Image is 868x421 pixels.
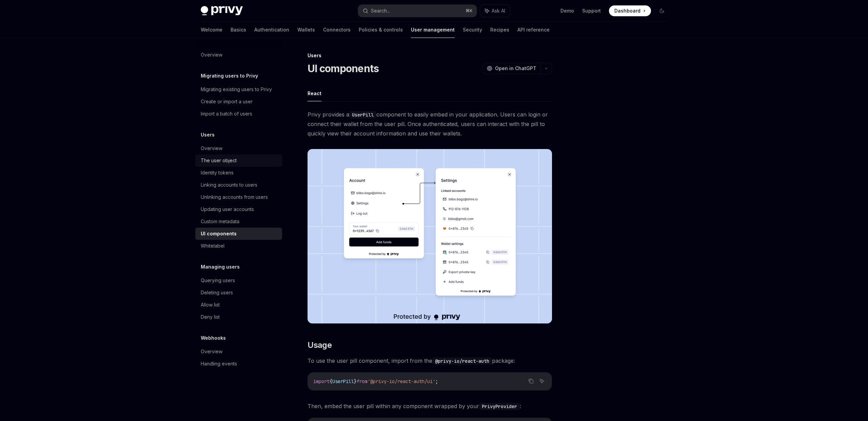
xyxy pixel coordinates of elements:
span: Privy provides a component to easily embed in your application. Users can login or connect their ... [308,110,552,138]
a: Identity tokens [195,167,282,179]
div: Identity tokens [201,169,234,177]
a: Deny list [195,311,282,323]
span: import [313,378,330,384]
a: Basics [231,22,246,38]
div: Overview [201,51,222,59]
a: Welcome [201,22,222,38]
a: Allow list [195,299,282,311]
h1: UI components [308,62,379,75]
button: React [308,85,321,101]
h5: Webhooks [201,334,226,342]
span: Usage [308,340,332,351]
div: Updating user accounts [201,205,254,213]
button: Copy the contents from the code block [527,377,535,385]
div: Search... [371,7,390,15]
div: Linking accounts to users [201,181,257,189]
span: Open in ChatGPT [495,65,536,72]
h5: Migrating users to Privy [201,72,258,80]
span: Then, embed the user pill within any component wrapped by your : [308,401,552,411]
button: Ask AI [537,377,546,385]
h5: Managing users [201,263,240,271]
div: Migrating existing users to Privy [201,85,272,93]
a: UI components [195,228,282,240]
button: Search...⌘K [358,5,477,17]
a: Dashboard [609,5,651,16]
a: Recipes [490,22,509,38]
div: Deleting users [201,289,233,297]
span: To use the user pill component, import from the package: [308,356,552,365]
div: Import a batch of users [201,110,252,118]
a: Unlinking accounts from users [195,191,282,203]
a: Wallets [297,22,315,38]
a: User management [411,22,455,38]
button: Ask AI [480,5,510,17]
span: Dashboard [614,7,640,14]
a: API reference [517,22,550,38]
a: Overview [195,345,282,358]
div: Create or import a user [201,98,253,106]
span: from [357,378,368,384]
div: Users [308,52,552,59]
a: Linking accounts to users [195,179,282,191]
span: } [354,378,357,384]
span: { [330,378,332,384]
div: Handling events [201,360,237,368]
img: dark logo [201,6,243,16]
a: Handling events [195,358,282,370]
a: Demo [560,7,574,14]
div: Overview [201,144,222,152]
div: Whitelabel [201,242,224,250]
div: Custom metadata [201,217,239,226]
span: Ask AI [492,7,505,14]
a: Authentication [254,22,289,38]
span: ; [435,378,438,384]
a: Overview [195,49,282,61]
h5: Users [201,131,215,139]
a: Querying users [195,274,282,287]
a: Support [582,7,601,14]
span: ⌘ K [466,8,473,14]
div: Overview [201,348,222,356]
img: images/Userpill2.png [308,149,552,323]
code: UserPill [349,111,376,119]
span: UserPill [332,378,354,384]
span: '@privy-io/react-auth/ui' [368,378,435,384]
div: Querying users [201,276,235,285]
a: Migrating existing users to Privy [195,83,282,96]
div: UI components [201,230,237,238]
div: The user object [201,156,237,165]
div: Deny list [201,313,220,321]
code: PrivyProvider [479,403,520,410]
a: Whitelabel [195,240,282,252]
a: Connectors [323,22,351,38]
a: Overview [195,142,282,154]
code: @privy-io/react-auth [432,357,492,365]
a: Create or import a user [195,96,282,108]
div: Allow list [201,301,220,309]
a: Import a batch of users [195,108,282,120]
a: Deleting users [195,287,282,299]
a: Policies & controls [359,22,403,38]
button: Open in ChatGPT [482,63,540,74]
button: Toggle dark mode [656,5,667,16]
a: The user object [195,154,282,167]
a: Security [463,22,482,38]
a: Custom metadata [195,215,282,228]
div: Unlinking accounts from users [201,193,268,201]
a: Updating user accounts [195,203,282,215]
